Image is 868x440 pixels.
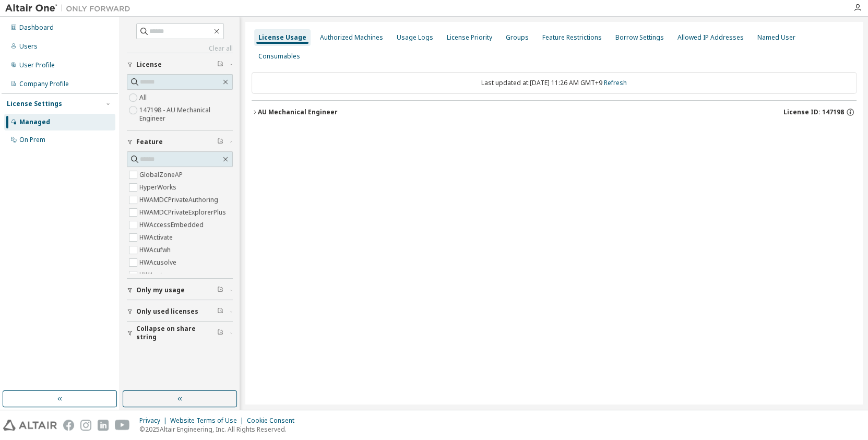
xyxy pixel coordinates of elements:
img: altair_logo.svg [3,420,57,431]
span: Clear filter [217,138,223,146]
span: Clear filter [217,307,223,316]
div: Borrow Settings [615,33,664,42]
label: HWActivate [139,231,175,244]
div: Groups [506,33,529,42]
div: Last updated at: [DATE] 11:26 AM GMT+9 [252,72,857,94]
button: Only my usage [127,279,233,302]
div: Dashboard [19,23,54,32]
button: License [127,53,233,76]
button: Feature [127,130,233,153]
div: Privacy [139,417,170,425]
div: License Settings [7,100,62,108]
button: Collapse on share string [127,322,233,344]
div: On Prem [19,136,45,144]
span: License [136,61,162,69]
button: AU Mechanical EngineerLicense ID: 147198 [252,101,857,124]
label: HWAcusolve [139,256,179,269]
a: Clear all [127,44,233,53]
label: GlobalZoneAP [139,169,185,181]
a: Refresh [604,78,627,87]
span: Only my usage [136,286,185,294]
div: Users [19,42,38,51]
div: Website Terms of Use [170,417,247,425]
img: youtube.svg [115,420,130,431]
div: AU Mechanical Engineer [258,108,338,116]
span: Feature [136,138,163,146]
span: Only used licenses [136,307,198,316]
span: Clear filter [217,61,223,69]
div: Feature Restrictions [542,33,602,42]
div: License Priority [447,33,492,42]
img: Altair One [5,3,136,14]
p: © 2025 Altair Engineering, Inc. All Rights Reserved. [139,425,301,434]
div: Company Profile [19,80,69,88]
span: Collapse on share string [136,325,217,341]
div: Managed [19,118,50,126]
div: Allowed IP Addresses [677,33,744,42]
label: All [139,91,149,104]
div: Authorized Machines [320,33,383,42]
span: License ID: 147198 [783,108,844,116]
label: HWAMDCPrivateExplorerPlus [139,206,228,219]
div: Consumables [258,52,300,61]
label: HWAcufwh [139,244,173,256]
button: Only used licenses [127,300,233,323]
div: License Usage [258,33,306,42]
label: HWAcutrace [139,269,177,281]
div: Cookie Consent [247,417,301,425]
label: HyperWorks [139,181,179,194]
img: instagram.svg [80,420,91,431]
img: linkedin.svg [98,420,109,431]
label: 147198 - AU Mechanical Engineer [139,104,233,125]
label: HWAMDCPrivateAuthoring [139,194,220,206]
div: User Profile [19,61,55,69]
div: Usage Logs [397,33,433,42]
span: Clear filter [217,329,223,337]
span: Clear filter [217,286,223,294]
img: facebook.svg [63,420,74,431]
label: HWAccessEmbedded [139,219,206,231]
div: Named User [757,33,795,42]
